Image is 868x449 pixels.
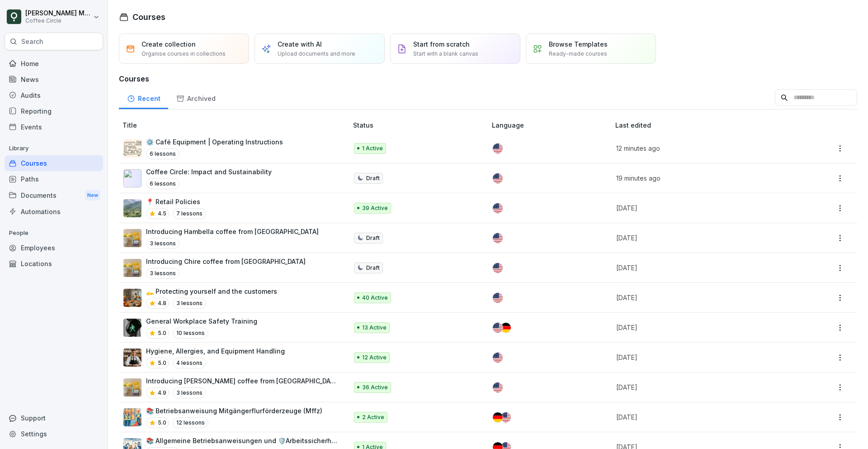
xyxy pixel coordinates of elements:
[493,233,503,243] img: us.svg
[413,50,478,58] p: Start with a blank canvas
[278,39,322,49] p: Create with AI
[362,353,387,362] p: 12 Active
[158,419,166,427] p: 5.0
[173,417,208,428] p: 12 lessons
[146,227,319,236] p: Introducing Hambella coffee from [GEOGRAPHIC_DATA]
[493,263,503,273] img: us.svg
[5,187,103,204] a: DocumentsNew
[173,358,206,368] p: 4 lessons
[5,240,103,256] a: Employees
[501,412,511,422] img: us.svg
[5,226,103,240] p: People
[25,10,91,17] p: [PERSON_NAME] Moschioni
[5,171,103,187] a: Paths
[616,203,784,213] p: [DATE]
[146,148,179,159] p: 6 lessons
[616,353,784,362] p: [DATE]
[616,323,784,332] p: [DATE]
[142,50,226,58] p: Organise courses in collections
[158,299,166,307] p: 4.8
[501,323,511,333] img: de.svg
[25,18,91,24] p: Coffee Circle
[132,11,165,23] h1: Courses
[146,197,206,206] p: 📍 Retail Policies
[616,412,784,422] p: [DATE]
[158,359,166,367] p: 5.0
[5,72,103,87] div: News
[493,173,503,183] img: us.svg
[119,73,857,84] h3: Courses
[493,412,503,422] img: de.svg
[549,39,608,49] p: Browse Templates
[492,120,612,130] p: Language
[616,293,784,302] p: [DATE]
[362,413,384,421] p: 2 Active
[493,382,503,392] img: us.svg
[493,203,503,213] img: us.svg
[5,204,103,220] a: Automations
[123,259,142,277] img: dgqjoierlop7afwbaof655oy.png
[366,234,380,242] p: Draft
[5,56,103,72] div: Home
[366,264,380,272] p: Draft
[146,346,285,356] p: Hygiene, Allergies, and Equipment Handling
[5,87,103,103] a: Audits
[413,39,470,49] p: Start from scratch
[168,86,223,109] a: Archived
[362,204,388,212] p: 39 Active
[85,190,100,201] div: New
[493,293,503,303] img: us.svg
[616,143,784,153] p: 12 minutes ago
[158,210,166,218] p: 4.5
[493,143,503,153] img: us.svg
[5,119,103,135] a: Events
[119,86,168,109] a: Recent
[549,50,607,58] p: Ready-made courses
[123,199,142,217] img: r4iv508g6r12c0i8kqe8gadw.png
[123,229,142,247] img: dgqjoierlop7afwbaof655oy.png
[5,187,103,204] div: Documents
[123,120,349,130] p: Title
[123,378,142,396] img: dgqjoierlop7afwbaof655oy.png
[158,389,166,397] p: 4.9
[123,408,142,426] img: h0queujannmuqzdi3tpb82py.png
[5,155,103,171] a: Courses
[362,294,388,302] p: 40 Active
[21,37,43,46] p: Search
[353,120,488,130] p: Status
[146,406,322,416] p: 📚 Betriebsanweisung Mitgängerflurförderzeuge (Mffz)
[616,382,784,392] p: [DATE]
[5,410,103,426] div: Support
[146,287,277,296] p: 🫴 Protecting yourself and the customers
[366,174,380,182] p: Draft
[362,144,383,153] p: 1 Active
[5,426,103,442] a: Settings
[146,238,179,249] p: 3 lessons
[493,353,503,363] img: us.svg
[493,323,503,333] img: us.svg
[278,50,355,58] p: Upload documents and more
[146,316,257,326] p: General Workplace Safety Training
[158,329,166,337] p: 5.0
[5,141,103,156] p: Library
[123,289,142,307] img: b6bm8nlnb9e4a66i6kerosil.png
[5,256,103,272] a: Locations
[5,103,103,119] a: Reporting
[146,268,179,279] p: 3 lessons
[615,120,795,130] p: Last edited
[142,39,196,49] p: Create collection
[146,257,306,266] p: Introducing Chire coffee from [GEOGRAPHIC_DATA]
[123,349,142,367] img: w8tq144x4a2iyma52yp79ole.png
[616,263,784,272] p: [DATE]
[146,178,179,189] p: 6 lessons
[362,324,387,332] p: 13 Active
